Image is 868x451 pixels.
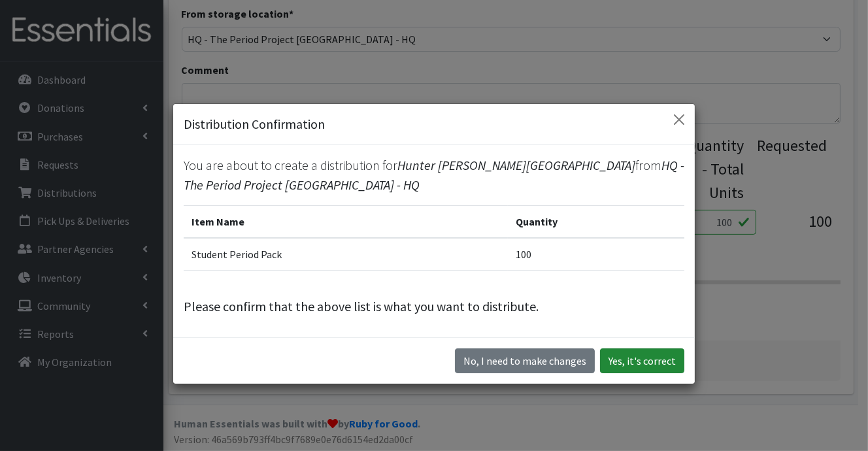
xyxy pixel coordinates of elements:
[184,238,508,271] td: Student Period Pack
[184,156,684,195] p: You are about to create a distribution for from
[600,348,684,373] button: Yes, it's correct
[184,206,508,239] th: Item Name
[508,238,684,271] td: 100
[669,109,690,130] button: Close
[397,157,635,173] span: Hunter [PERSON_NAME][GEOGRAPHIC_DATA]
[508,206,684,239] th: Quantity
[184,297,684,316] p: Please confirm that the above list is what you want to distribute.
[184,114,325,134] h5: Distribution Confirmation
[455,348,595,373] button: No I need to make changes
